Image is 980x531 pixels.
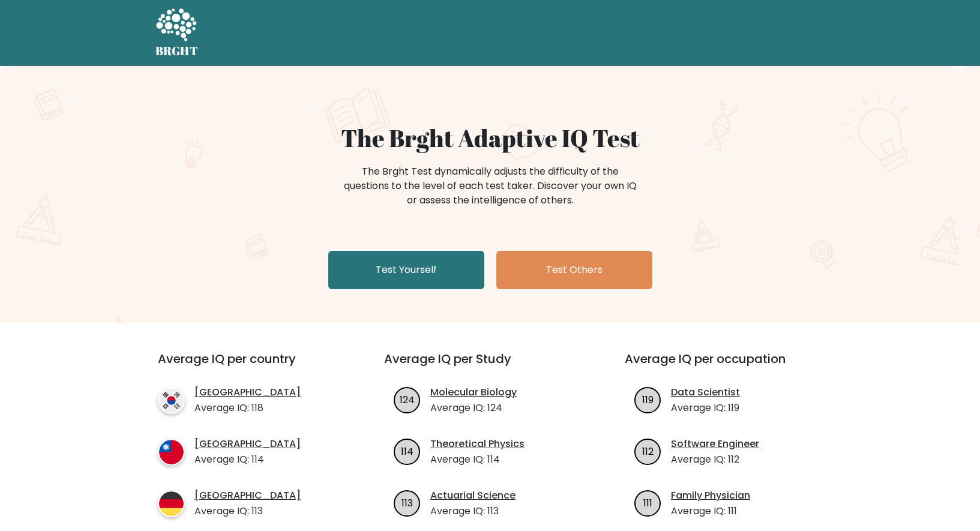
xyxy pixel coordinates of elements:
a: Data Scientist [671,385,740,400]
h1: The Brght Adaptive IQ Test [197,124,783,152]
a: Molecular Biology [430,385,517,400]
text: 112 [642,444,654,458]
h3: Average IQ per Study [384,352,596,380]
a: [GEOGRAPHIC_DATA] [194,488,301,503]
text: 119 [642,392,654,406]
div: The Brght Test dynamically adjusts the difficulty of the questions to the level of each test take... [340,164,640,208]
a: [GEOGRAPHIC_DATA] [194,385,301,400]
p: Average IQ: 118 [194,401,301,415]
p: Average IQ: 119 [671,401,740,415]
text: 114 [401,444,413,458]
p: Average IQ: 113 [430,504,516,518]
a: Test Others [496,251,652,289]
p: Average IQ: 124 [430,401,517,415]
p: Average IQ: 113 [194,504,301,518]
p: Average IQ: 114 [430,452,525,467]
h5: BRGHT [155,44,199,58]
p: Average IQ: 112 [671,452,759,467]
a: [GEOGRAPHIC_DATA] [194,437,301,451]
img: country [158,439,185,466]
text: 111 [643,496,652,509]
img: country [158,490,185,517]
text: 124 [400,392,415,406]
a: Test Yourself [328,251,484,289]
h3: Average IQ per occupation [625,352,837,380]
text: 113 [401,496,413,509]
p: Average IQ: 111 [671,504,750,518]
a: Software Engineer [671,437,759,451]
a: Theoretical Physics [430,437,525,451]
p: Average IQ: 114 [194,452,301,467]
a: BRGHT [155,5,199,61]
h3: Average IQ per country [158,352,341,380]
img: country [158,387,185,414]
a: Family Physician [671,488,750,503]
a: Actuarial Science [430,488,516,503]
